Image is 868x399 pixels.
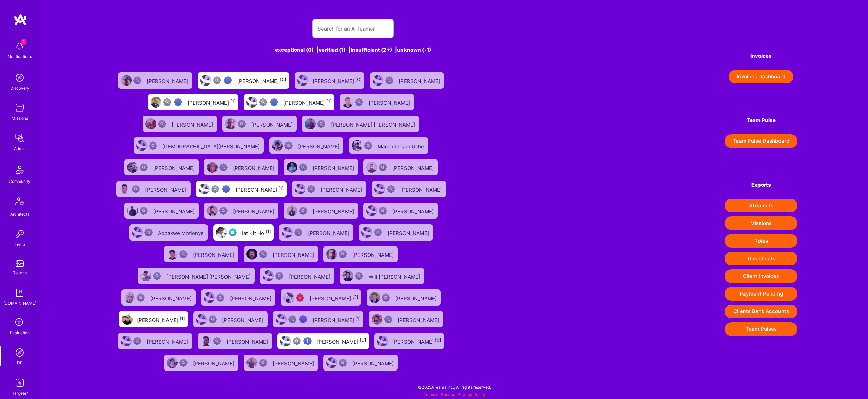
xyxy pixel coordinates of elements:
[374,184,385,194] img: User Avatar
[131,135,267,156] a: User AvatarNot Scrubbed[DEMOGRAPHIC_DATA][PERSON_NAME]
[233,163,276,172] div: [PERSON_NAME]
[294,228,302,236] img: Not Scrubbed
[270,98,278,106] img: High Potential User
[132,227,143,238] img: User Avatar
[201,156,281,178] a: User AvatarNot Scrubbed[PERSON_NAME]
[317,337,366,345] div: [PERSON_NAME]
[366,205,377,216] img: User Avatar
[137,315,185,324] div: [PERSON_NAME]
[10,329,30,336] div: Evaluation
[339,359,347,367] img: Not Scrubbed
[122,200,201,222] a: User AvatarNot Scrubbed[PERSON_NAME]
[298,141,341,150] div: [PERSON_NAME]
[241,91,337,113] a: User AvatarNot fully vettedHigh Potential User[PERSON_NAME][1]
[15,241,25,248] div: Invite
[372,330,447,352] a: User Avatar[PERSON_NAME][C]
[236,185,284,193] div: [PERSON_NAME]
[224,76,232,84] img: High Potential User
[352,250,395,259] div: [PERSON_NAME]
[207,162,218,173] img: User Avatar
[195,70,292,91] a: User AvatarNot fully vettedHigh Potential User[PERSON_NAME][C]
[342,270,353,281] img: User Avatar
[398,315,440,324] div: [PERSON_NAME]
[220,113,299,135] a: User AvatarNot Scrubbed[PERSON_NAME]
[263,270,274,281] img: User Avatar
[246,97,257,108] img: User Avatar
[115,70,195,91] a: User AvatarNot Scrubbed[PERSON_NAME]
[392,206,435,215] div: [PERSON_NAME]
[246,357,257,368] img: User Avatar
[196,314,207,325] img: User Avatar
[725,305,797,318] button: Clients Bank Accounts
[216,227,227,238] img: User Avatar
[310,293,358,302] div: [PERSON_NAME]
[361,156,440,178] a: User AvatarNot Scrubbed[PERSON_NAME]
[321,185,363,193] div: [PERSON_NAME]
[283,292,294,303] img: User Avatar
[337,265,427,287] a: User AvatarNot ScrubbedWill [PERSON_NAME]
[725,287,797,301] button: Payment Pending
[13,131,26,145] img: admin teamwork
[295,184,305,194] img: User Avatar
[725,322,797,336] button: Team Pulses
[299,113,422,135] a: User AvatarNot Scrubbed[PERSON_NAME] [PERSON_NAME]
[423,392,455,397] a: Terms of Service
[225,118,236,129] img: User Avatar
[355,316,361,321] sup: [1]
[216,293,224,302] img: Not Scrubbed
[127,162,138,173] img: User Avatar
[270,308,366,330] a: User AvatarNot fully vettedHigh Potential User[PERSON_NAME][1]
[135,265,257,287] a: User AvatarNot Scrubbed[PERSON_NAME] [PERSON_NAME]
[458,392,485,397] a: Privacy Policy
[275,330,372,352] a: User AvatarNot fully vettedHigh Potential User[PERSON_NAME][C]
[13,269,27,277] div: Tokens
[246,249,257,260] img: User Avatar
[366,162,377,173] img: User Avatar
[200,75,211,86] img: User Avatar
[725,70,797,83] a: Invoices Dashboard
[259,98,267,106] img: Not fully vetted
[369,98,411,107] div: [PERSON_NAME]
[435,338,441,343] sup: [C]
[297,75,308,86] img: User Avatar
[331,119,416,128] div: [PERSON_NAME] [PERSON_NAME]
[188,98,236,107] div: [PERSON_NAME]
[122,156,201,178] a: User AvatarNot Scrubbed[PERSON_NAME]
[121,75,132,86] img: User Avatar
[360,338,366,343] sup: [C]
[423,392,485,397] span: |
[17,359,23,366] div: DB
[204,292,215,303] img: User Avatar
[13,39,26,53] img: bell
[147,76,190,85] div: [PERSON_NAME]
[318,20,388,37] input: Search for an A-Teamer
[136,140,147,151] img: User Avatar
[369,178,449,200] a: User AvatarNot Scrubbed[PERSON_NAME]
[257,265,337,287] a: User AvatarNot Scrubbed[PERSON_NAME]
[729,70,793,83] button: Invoices Dashboard
[313,315,361,324] div: [PERSON_NAME]
[229,228,237,236] img: Evaluation Call Pending
[382,293,390,302] img: Not Scrubbed
[292,70,367,91] a: User Avatar[PERSON_NAME][C]
[305,118,316,129] img: User Avatar
[12,389,28,397] div: Targeter
[392,337,441,345] div: [PERSON_NAME]
[275,272,283,280] img: Not Scrubbed
[282,227,293,238] img: User Avatar
[121,336,132,346] img: User Avatar
[21,39,26,45] span: 1
[725,134,797,148] a: Team Pulse Dashboard
[337,91,417,113] a: User AvatarNot Scrubbed[PERSON_NAME]
[13,286,26,300] img: guide book
[167,249,178,260] img: User Avatar
[162,141,261,150] div: [DEMOGRAPHIC_DATA][PERSON_NAME]
[147,337,190,345] div: [PERSON_NAME]
[379,207,387,215] img: Not Scrubbed
[211,185,219,193] img: Not fully vetted
[725,252,797,265] button: Timesheets
[153,163,196,172] div: [PERSON_NAME]
[361,200,440,222] a: User AvatarNot Scrubbed[PERSON_NAME]
[150,293,193,302] div: [PERSON_NAME]
[321,352,400,374] a: User AvatarNot Scrubbed[PERSON_NAME]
